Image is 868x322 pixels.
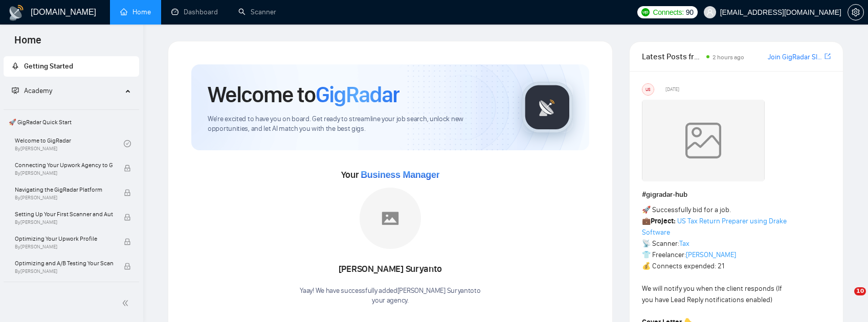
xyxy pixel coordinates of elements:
[15,268,113,274] span: By [PERSON_NAME]
[124,214,131,221] span: lock
[124,263,131,270] span: lock
[15,219,113,225] span: By [PERSON_NAME]
[24,86,52,95] span: Academy
[300,286,480,306] div: Yaay! We have successfully added [PERSON_NAME] Suryanto to
[15,132,124,155] a: Welcome to GigRadarBy[PERSON_NAME]
[665,85,679,94] span: [DATE]
[6,33,50,54] span: Home
[641,8,650,16] img: upwork-logo.png
[15,170,113,176] span: By [PERSON_NAME]
[124,140,131,147] span: check-circle
[5,284,138,305] span: 👑 Agency Success with GigRadar
[825,52,831,60] span: export
[12,62,19,70] span: rocket
[848,8,863,16] span: setting
[15,244,113,250] span: By [PERSON_NAME]
[848,8,864,16] a: setting
[122,298,132,308] span: double-left
[171,8,218,16] a: dashboardDashboard
[316,81,399,108] span: GigRadar
[360,188,421,249] img: placeholder.png
[341,169,440,180] span: Your
[15,160,113,170] span: Connecting Your Upwork Agency to GigRadar
[686,7,694,18] span: 90
[642,100,765,181] img: weqQh+iSagEgQAAAABJRU5ErkJggg==
[124,238,131,245] span: lock
[24,62,73,71] span: Getting Started
[713,54,744,61] span: 2 hours ago
[12,86,52,95] span: Academy
[15,258,113,268] span: Optimizing and A/B Testing Your Scanner for Better Results
[12,87,19,94] span: fund-projection-screen
[124,189,131,196] span: lock
[642,84,654,95] div: US
[120,8,151,16] a: homeHome
[124,165,131,172] span: lock
[653,7,683,18] span: Connects:
[4,56,139,77] li: Getting Started
[8,5,25,21] img: logo
[651,217,676,225] strong: Project:
[848,4,864,20] button: setting
[642,217,787,237] a: US Tax Return Preparer using Drake Software
[5,112,138,132] span: 🚀 GigRadar Quick Start
[522,82,573,133] img: gigradar-logo.png
[208,81,399,108] h1: Welcome to
[706,9,714,16] span: user
[833,287,858,312] iframe: Intercom live chat
[642,50,703,63] span: Latest Posts from the GigRadar Community
[300,261,480,278] div: [PERSON_NAME] Suryanto
[768,52,822,63] a: Join GigRadar Slack Community
[15,195,113,201] span: By [PERSON_NAME]
[15,234,113,244] span: Optimizing Your Upwork Profile
[686,250,736,259] a: [PERSON_NAME]
[238,8,276,16] a: searchScanner
[300,296,480,306] p: your agency .
[361,170,439,180] span: Business Manager
[854,287,866,295] span: 10
[642,189,831,200] h1: # gigradar-hub
[208,114,505,134] span: We're excited to have you on board. Get ready to streamline your job search, unlock new opportuni...
[15,185,113,195] span: Navigating the GigRadar Platform
[679,239,689,248] a: Tax
[825,52,831,61] a: export
[15,209,113,219] span: Setting Up Your First Scanner and Auto-Bidder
